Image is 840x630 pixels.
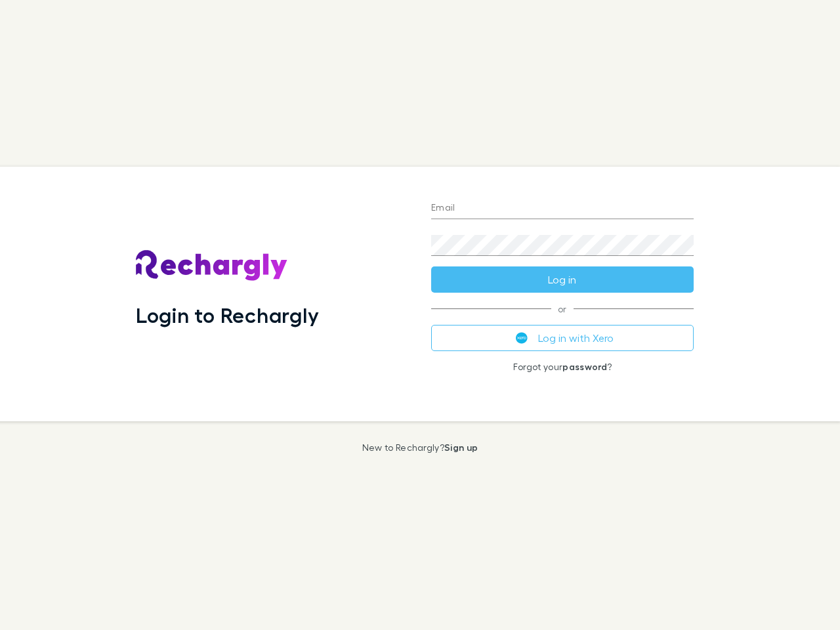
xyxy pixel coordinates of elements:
button: Log in [431,266,694,293]
span: or [431,308,694,309]
a: Sign up [444,442,478,453]
button: Log in with Xero [431,325,694,351]
img: Rechargly's Logo [136,250,288,282]
h1: Login to Rechargly [136,303,319,327]
p: Forgot your ? [431,362,694,372]
img: Xero's logo [516,332,528,344]
a: password [562,361,607,372]
p: New to Rechargly? [362,442,478,453]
